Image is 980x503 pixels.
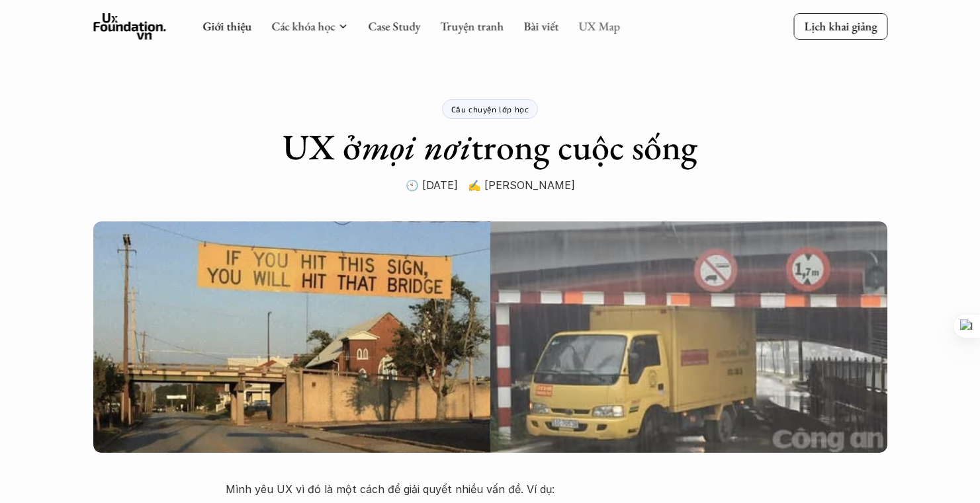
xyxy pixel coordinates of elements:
[226,479,755,499] p: Mình yêu UX vì đó là một cách để giải quyết nhiều vấn đề. Ví dụ:
[578,19,620,34] a: UX Map
[406,175,575,195] p: 🕙 [DATE] ✍️ [PERSON_NAME]
[271,19,335,34] a: Các khóa học
[451,104,529,114] p: Câu chuyện lớp học
[523,19,558,34] a: Bài viết
[361,124,471,170] em: mọi nơi
[804,19,877,34] p: Lịch khai giảng
[202,19,251,34] a: Giới thiệu
[368,19,420,34] a: Case Study
[283,126,697,169] h1: UX ở trong cuộc sống
[793,13,887,39] a: Lịch khai giảng
[440,19,504,34] a: Truyện tranh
